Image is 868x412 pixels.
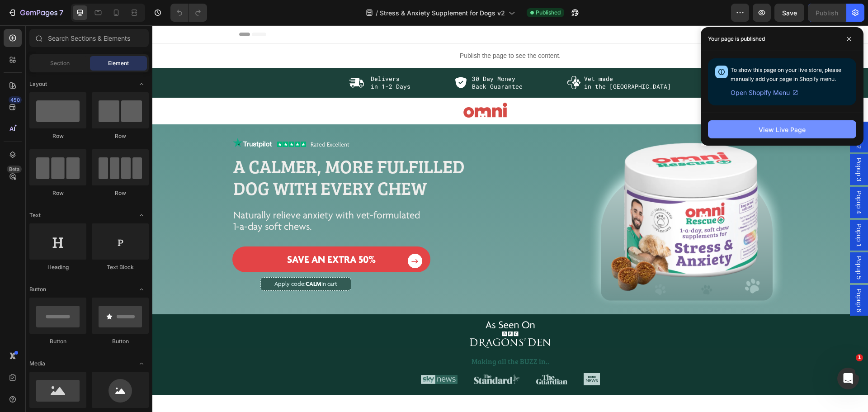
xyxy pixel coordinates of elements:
[92,132,149,140] div: Row
[7,166,22,173] div: Beta
[433,105,636,283] img: gempages_514089936488498366-50690f1a-3762-42b7-abbe-405c2410074d.png
[321,349,368,359] img: gempages_514089936488498366-558c5fcf-f9b7-4677-b145-36a80f756bae.png
[311,76,356,95] img: gempages_514089936488498366-ac2c6184-6377-4698-bb76-02a0a714f8b9.png
[29,263,86,271] div: Heading
[92,337,149,346] div: Button
[29,360,45,368] span: Media
[122,255,185,262] p: Apply code: in cart
[80,112,121,124] img: gempages_514089936488498366-29bb0d67-613b-490a-8742-e50b30f3ad7a.png
[702,263,711,287] span: Popup 6
[708,120,856,138] button: View Live Page
[320,50,370,57] p: 30 Day Money
[9,96,22,104] div: 450
[731,66,841,82] span: To show this page on your live store, please manually add your page in Shopify menu.
[816,8,838,18] div: Publish
[29,80,47,88] span: Layout
[292,331,424,341] h4: Making all the BUZZ in..
[80,129,351,174] h2: a Calmer, More Fulfilled Dog with Every Chew
[731,87,790,98] span: Open Shopify Menu
[80,221,278,247] a: SAVE AN EXTRA 50%
[702,165,711,189] span: Popup 4
[134,356,149,371] span: Toggle open
[81,195,292,207] p: 1-a-day soft chews.
[158,115,197,123] p: Rated Excellent
[317,294,399,323] img: gempages_514089936488498366-e8126b94-fd89-4175-815b-8166cf2e86aa.png
[153,255,169,262] strong: CALM
[29,189,86,197] div: Row
[170,4,207,22] div: Undo/Redo
[108,59,129,67] span: Element
[702,198,711,222] span: Popup 1
[134,282,149,297] span: Toggle open
[380,8,505,18] span: Stress & Anxiety Supplement for Dogs v2
[29,211,41,219] span: Text
[759,125,806,134] div: View Live Page
[92,263,149,271] div: Text Block
[29,285,46,294] span: Button
[29,132,86,140] div: Row
[269,350,305,359] img: gempages_514089936488498366-a49ebe80-ea8f-4909-9477-d324157c24f8.png
[432,50,519,65] p: Vet made in the [GEOGRAPHIC_DATA]
[29,29,149,47] input: Search Sections & Elements
[29,337,86,346] div: Button
[81,184,292,195] p: Naturally relieve anxiety with vet-formulated
[702,231,711,254] span: Popup 5
[4,4,67,22] button: 7
[708,34,765,43] p: Your page is published
[134,208,149,223] span: Toggle open
[431,348,448,360] img: gempages_514089936488498366-c7d5f164-906f-435e-877d-158c7415153a.png
[218,50,258,65] p: Delivers in 1-2 Days
[536,9,561,17] span: Published
[135,228,223,240] p: SAVE AN EXTRA 50%
[92,189,149,197] div: Row
[376,8,378,18] span: /
[134,77,149,91] span: Toggle open
[702,133,711,156] span: Popup 3
[856,354,863,361] span: 1
[774,4,804,22] button: Save
[384,349,415,359] img: gempages_514089936488498366-71d98abb-2097-4081-bee0-261eff27aa92.png
[152,25,868,412] iframe: Design area
[808,4,846,22] button: Publish
[782,9,797,17] span: Save
[702,100,711,123] span: Popup 2
[320,57,370,65] p: Back Guarantee
[837,368,859,389] iframe: Intercom live chat
[50,59,70,67] span: Section
[59,7,63,18] p: 7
